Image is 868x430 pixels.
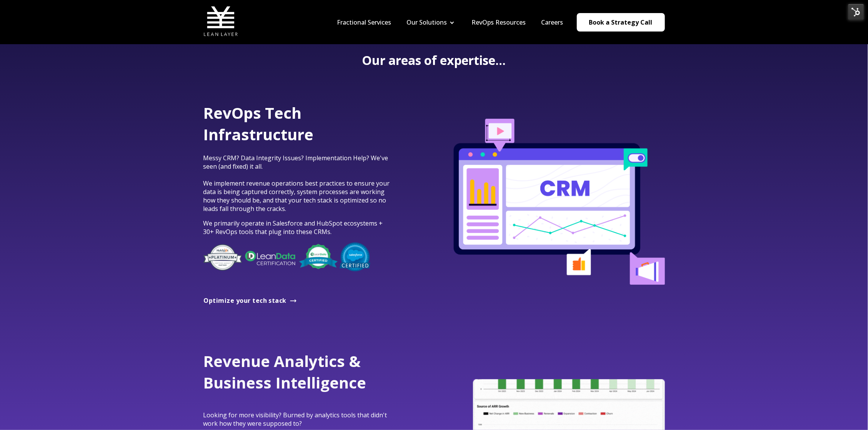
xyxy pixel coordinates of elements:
[203,297,298,305] a: Optimize your tech stack
[204,296,287,305] span: Optimize your tech stack
[243,242,340,271] img: LeanData-Certification-Logo-Reversed (1)
[203,102,314,145] span: RevOps Tech Infrastructure
[541,18,563,27] a: Careers
[577,13,665,32] a: Book a Strategy Call
[203,243,242,271] img: HubSpot-Platinum-Partner-Badge copy
[337,18,392,27] a: Fractional Services
[203,350,367,393] span: Revenue Analytics & Business Intelligence
[340,242,370,271] img: salesforce-certified-e14291116755791
[203,154,390,213] span: Messy CRM? Data Integrity Issues? Implementation Help? We've seen (and fixed) it all. We implemen...
[848,4,864,20] img: HubSpot Tools Menu Toggle
[407,18,447,27] a: Our Solutions
[362,52,506,68] strong: Our areas of expertise...
[203,4,238,38] img: Lean Layer Logo
[330,18,571,27] div: Navigation Menu
[203,219,383,236] span: We primarily operate in Salesforce and HubSpot ecosystems + 30+ RevOps tools that plug into these...
[472,18,526,27] a: RevOps Resources
[453,119,665,285] img: 2-Jan-04-2024-04-20-44-9079-PM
